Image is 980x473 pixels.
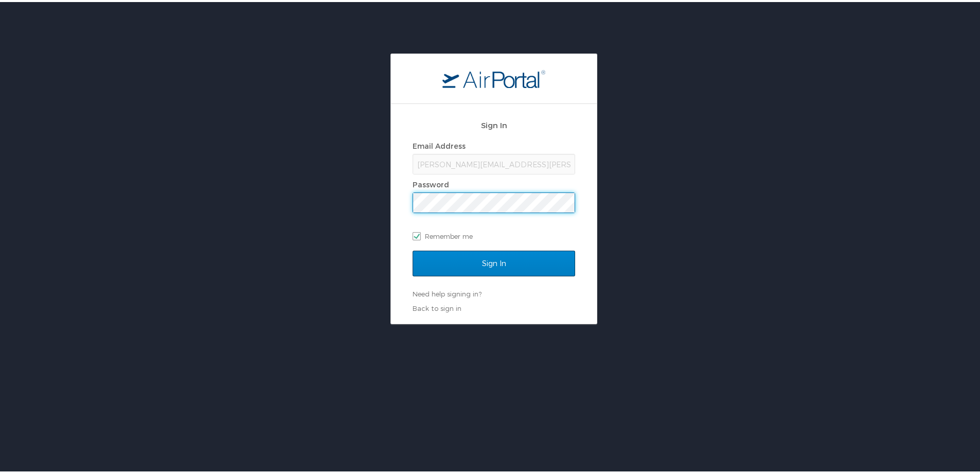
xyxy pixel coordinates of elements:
img: logo [442,67,545,86]
label: Password [413,178,449,187]
h2: Sign In [413,117,575,129]
label: Email Address [413,139,466,148]
a: Need help signing in? [413,288,482,296]
a: Back to sign in [413,302,461,310]
label: Remember me [413,226,575,242]
input: Sign In [413,249,575,274]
